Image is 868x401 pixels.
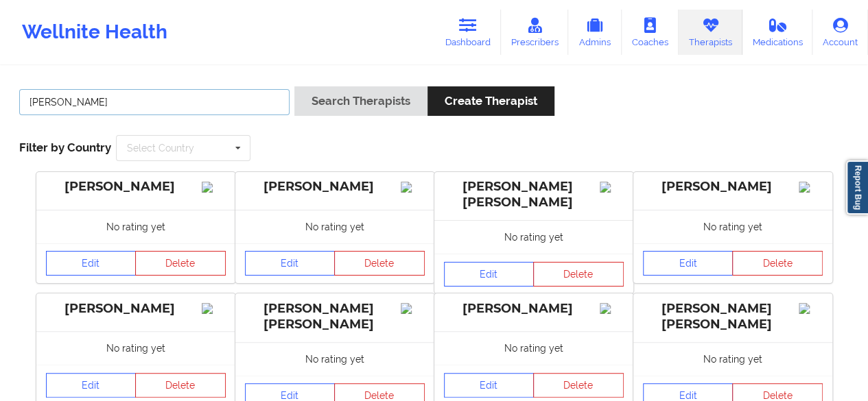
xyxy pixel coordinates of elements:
[633,342,832,376] div: No rating yet
[427,86,554,116] button: Create Therapist
[533,262,624,287] button: Delete
[46,251,137,276] a: Edit
[294,86,427,116] button: Search Therapists
[334,251,425,276] button: Delete
[235,210,434,243] div: No rating yet
[812,10,868,55] a: Account
[127,143,194,153] div: Select Country
[444,301,624,317] div: [PERSON_NAME]
[46,373,137,398] a: Edit
[245,301,425,332] div: [PERSON_NAME] [PERSON_NAME]
[643,251,734,276] a: Edit
[622,10,679,55] a: Coaches
[732,251,823,276] button: Delete
[36,210,235,243] div: No rating yet
[846,160,868,215] a: Report Bug
[742,10,813,55] a: Medications
[633,210,832,243] div: No rating yet
[533,373,624,398] button: Delete
[501,10,569,55] a: Prescribers
[235,342,434,376] div: No rating yet
[19,141,111,154] span: Filter by Country
[202,182,226,193] img: Image%2Fplaceholer-image.png
[799,303,823,314] img: Image%2Fplaceholer-image.png
[434,331,633,365] div: No rating yet
[444,179,624,210] div: [PERSON_NAME] [PERSON_NAME]
[46,301,226,317] div: [PERSON_NAME]
[444,373,535,398] a: Edit
[444,262,535,287] a: Edit
[36,331,235,365] div: No rating yet
[245,251,336,276] a: Edit
[799,182,823,193] img: Image%2Fplaceholer-image.png
[434,220,633,254] div: No rating yet
[435,10,501,55] a: Dashboard
[679,10,742,55] a: Therapists
[401,182,425,193] img: Image%2Fplaceholer-image.png
[46,179,226,195] div: [PERSON_NAME]
[19,89,290,115] input: Search Keywords
[202,303,226,314] img: Image%2Fplaceholer-image.png
[568,10,622,55] a: Admins
[643,301,823,332] div: [PERSON_NAME] [PERSON_NAME]
[401,303,425,314] img: Image%2Fplaceholer-image.png
[600,303,624,314] img: Image%2Fplaceholer-image.png
[135,251,226,276] button: Delete
[135,373,226,398] button: Delete
[245,179,425,195] div: [PERSON_NAME]
[643,179,823,195] div: [PERSON_NAME]
[600,182,624,193] img: Image%2Fplaceholer-image.png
